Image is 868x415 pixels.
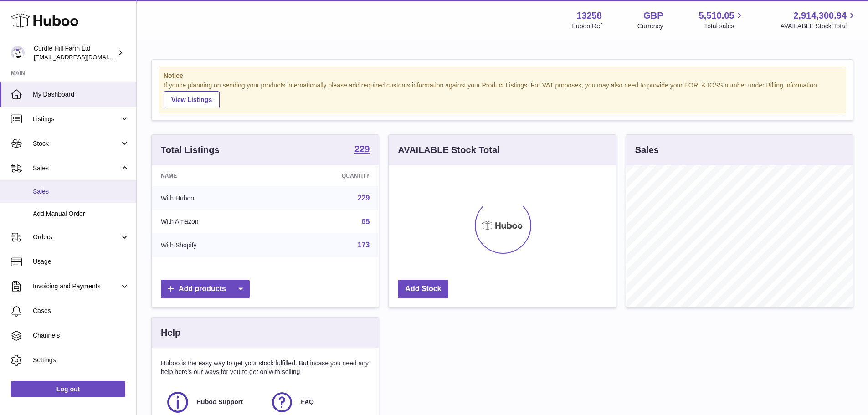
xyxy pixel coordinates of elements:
[33,331,129,340] span: Channels
[161,280,250,298] a: Add products
[152,210,276,234] td: With Amazon
[161,144,220,156] h3: Total Listings
[780,10,857,31] a: 2,914,300.94 AVAILABLE Stock Total
[354,144,370,155] a: 229
[270,390,365,415] a: FAQ
[33,164,120,173] span: Sales
[398,280,448,298] a: Add Stock
[34,44,116,61] div: Curdle Hill Farm Ltd
[164,81,841,108] div: If you're planning on sending your products internationally please add required customs informati...
[635,144,659,156] h3: Sales
[152,233,276,257] td: With Shopify
[33,187,129,196] span: Sales
[276,165,379,186] th: Quantity
[571,22,602,31] div: Huboo Ref
[576,10,602,22] strong: 13258
[164,72,841,80] strong: Notice
[699,10,745,31] a: 5,510.05 Total sales
[165,390,261,415] a: Huboo Support
[780,22,857,31] span: AVAILABLE Stock Total
[793,10,847,22] span: 2,914,300.94
[704,22,745,31] span: Total sales
[354,144,370,154] strong: 229
[643,10,663,22] strong: GBP
[164,91,220,108] a: View Listings
[33,233,120,241] span: Orders
[398,144,499,156] h3: AVAILABLE Stock Total
[161,359,370,376] p: Huboo is the easy way to get your stock fulfilled. But incase you need any help here's our ways f...
[33,210,129,218] span: Add Manual Order
[33,356,129,364] span: Settings
[362,218,370,225] a: 65
[33,115,120,123] span: Listings
[358,241,370,249] a: 173
[699,10,734,22] span: 5,510.05
[161,327,180,339] h3: Help
[152,165,276,186] th: Name
[11,381,125,397] a: Log out
[33,139,120,148] span: Stock
[33,257,129,266] span: Usage
[33,90,129,99] span: My Dashboard
[637,22,663,31] div: Currency
[33,282,120,291] span: Invoicing and Payments
[196,398,243,406] span: Huboo Support
[11,46,25,60] img: internalAdmin-13258@internal.huboo.com
[34,53,134,61] span: [EMAIL_ADDRESS][DOMAIN_NAME]
[358,194,370,202] a: 229
[301,398,314,406] span: FAQ
[152,186,276,210] td: With Huboo
[33,307,129,315] span: Cases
